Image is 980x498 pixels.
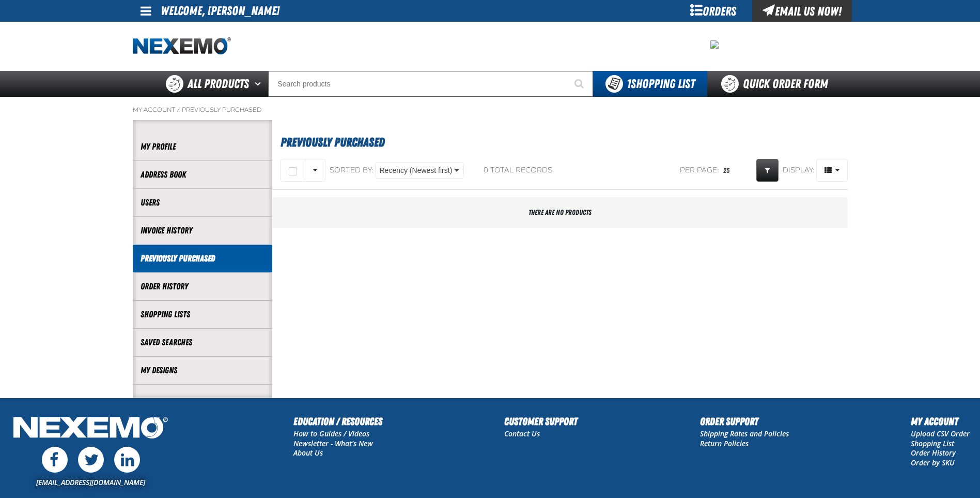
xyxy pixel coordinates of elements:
[567,71,593,97] button: Start Searching
[188,75,249,93] span: All Products
[305,159,325,182] button: Rows selection options
[528,208,592,216] span: There are no products
[593,71,707,97] button: You have 1 Shopping List. Open to view details
[911,429,970,438] a: Upload CSV Order
[10,414,171,444] img: Nexemo Logo
[293,438,373,448] a: Newsletter - What's New
[911,438,954,448] a: Shopping List
[700,429,789,438] a: Shipping Rates and Policies
[627,77,695,91] span: Shopping List
[133,106,175,114] a: My Account
[141,364,265,376] a: My Designs
[783,166,815,174] span: Display:
[484,166,552,175] div: 0 total records
[177,106,180,114] span: /
[182,106,261,114] a: Previously Purchased
[141,141,265,153] a: My Profile
[268,71,593,97] input: Search
[627,77,631,91] strong: 1
[504,414,578,429] h2: Customer Support
[133,106,848,114] nav: Breadcrumbs
[141,253,265,265] a: Previously Purchased
[911,448,956,458] a: Order History
[141,197,265,209] a: Users
[680,166,719,175] span: Per page:
[911,458,955,467] a: Order by SKU
[133,37,231,55] a: Home
[141,309,265,320] a: Shopping Lists
[141,336,265,348] a: Saved Searches
[141,225,265,237] a: Invoice History
[281,135,385,150] span: Previously Purchased
[293,429,369,438] a: How to Guides / Videos
[133,37,231,55] img: Nexemo logo
[141,169,265,181] a: Address Book
[911,414,970,429] h2: My Account
[700,438,749,448] a: Return Policies
[380,165,453,176] span: Recency (Newest first)
[141,281,265,292] a: Order History
[251,71,268,97] button: Open All Products pages
[330,166,374,174] span: Sorted By:
[293,414,382,429] h2: Education / Resources
[293,448,323,458] a: About Us
[707,71,847,97] a: Quick Order Form
[710,40,719,49] img: bcb0fb6b68f42f21e2a78dd92242ad83.jpeg
[700,414,789,429] h2: Order Support
[36,477,145,487] a: [EMAIL_ADDRESS][DOMAIN_NAME]
[817,159,847,181] span: Product Grid Views Toolbar
[816,159,848,182] button: Product Grid Views Toolbar
[756,159,779,182] a: Expand or Collapse Grid Filters
[504,429,540,438] a: Contact Us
